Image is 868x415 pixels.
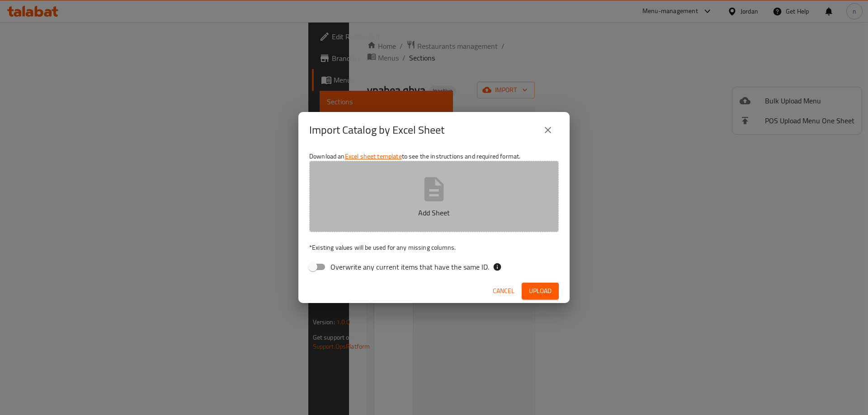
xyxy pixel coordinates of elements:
svg: If the overwrite option isn't selected, then the items that match an existing ID will be ignored ... [493,262,502,271]
div: Download an to see the instructions and required format. [298,148,570,279]
p: Add Sheet [323,207,545,218]
span: Upload [529,285,552,297]
button: close [537,119,559,141]
span: Overwrite any current items that have the same ID. [330,261,489,272]
p: Existing values will be used for any missing columns. [309,243,559,252]
a: Excel sheet template [345,150,402,162]
button: Upload [522,283,559,299]
button: Add Sheet [309,161,559,232]
button: Cancel [489,283,518,299]
h2: Import Catalog by Excel Sheet [309,123,444,137]
span: Cancel [493,285,514,297]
